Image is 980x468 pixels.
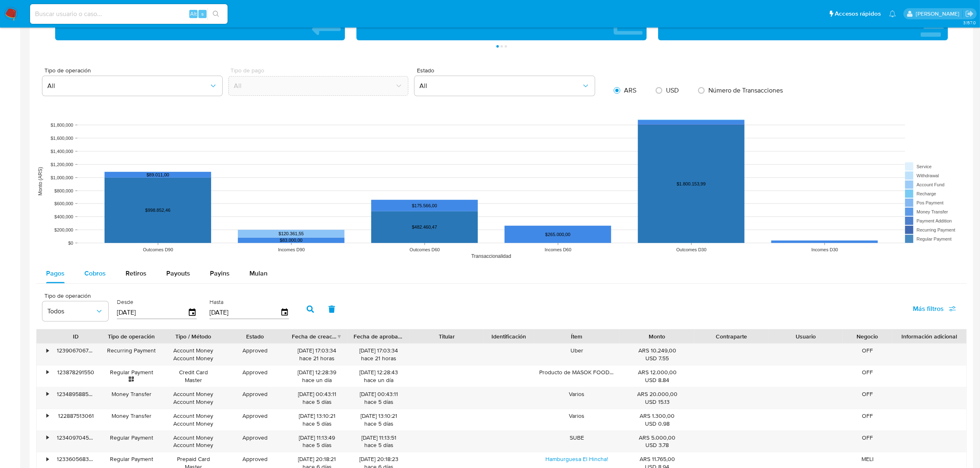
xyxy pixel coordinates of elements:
[963,19,976,26] span: 3.157.0
[835,9,881,18] span: Accesos rápidos
[207,8,224,20] button: search-icon
[30,9,228,19] input: Buscar usuario o caso...
[201,10,204,18] span: s
[916,10,962,18] p: santiago.sgreco@mercadolibre.com
[965,9,974,18] a: Salir
[889,10,896,17] a: Notificaciones
[190,10,197,18] span: Alt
